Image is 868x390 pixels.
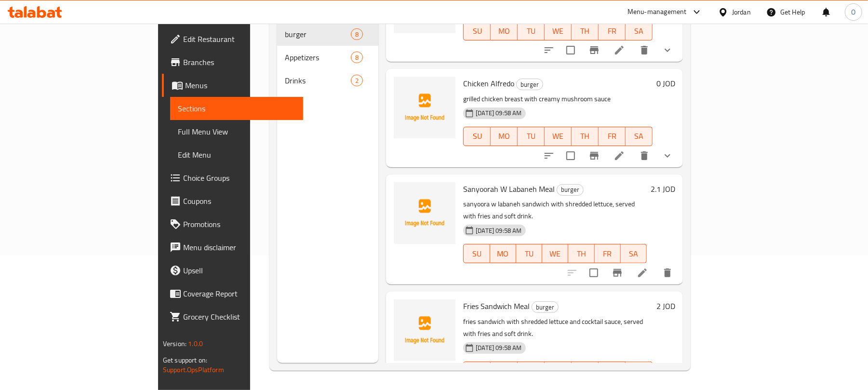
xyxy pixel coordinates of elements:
[662,44,673,56] svg: Show Choices
[651,182,675,196] h6: 2.1 JOD
[520,247,538,261] span: TU
[545,362,572,381] button: WE
[351,28,363,40] div: items
[545,127,572,146] button: WE
[656,144,679,167] button: show more
[170,97,303,120] a: Sections
[557,184,584,196] div: burger
[732,7,751,17] div: Jordan
[463,362,491,381] button: SU
[183,56,295,68] span: Branches
[463,21,491,40] button: SU
[851,7,855,17] span: O
[521,129,541,143] span: TU
[662,150,673,161] svg: Show Choices
[626,362,653,381] button: SA
[548,24,568,38] span: WE
[394,77,455,138] img: Chicken Alfredo
[472,226,525,235] span: [DATE] 09:58 AM
[162,305,303,328] a: Grocery Checklist
[656,77,675,90] h6: 0 JOD
[163,354,207,366] span: Get support on:
[606,261,629,284] button: Branch-specific-item
[285,75,351,86] div: Drinks
[491,21,518,40] button: MO
[516,244,542,263] button: TU
[463,299,530,313] span: Fries Sandwich Meal
[162,236,303,259] a: Menu disclaimer
[518,362,545,381] button: TU
[545,21,572,40] button: WE
[561,40,581,60] span: Select to update
[183,288,295,299] span: Coverage Report
[656,39,679,62] button: show more
[351,76,362,85] span: 2
[583,39,606,62] button: Branch-specific-item
[537,144,561,167] button: sort-choices
[599,127,626,146] button: FR
[537,39,561,62] button: sort-choices
[467,247,486,261] span: SU
[183,242,295,253] span: Menu disclaimer
[494,247,512,261] span: MO
[575,129,595,143] span: TH
[463,244,490,263] button: SU
[490,244,516,263] button: MO
[491,362,518,381] button: MO
[183,195,295,207] span: Coupons
[517,79,543,90] span: burger
[162,213,303,236] a: Promotions
[548,129,568,143] span: WE
[572,127,599,146] button: TH
[572,247,590,261] span: TH
[572,21,599,40] button: TH
[561,146,581,166] span: Select to update
[351,30,362,39] span: 8
[463,76,514,91] span: Chicken Alfredo
[599,362,626,381] button: FR
[599,247,617,261] span: FR
[277,69,379,92] div: Drinks2
[463,182,555,196] span: Sanyoorah W Labaneh Meal
[637,267,648,279] a: Edit menu item
[602,129,622,143] span: FR
[568,244,594,263] button: TH
[614,150,625,161] a: Edit menu item
[532,302,558,313] span: burger
[629,24,649,38] span: SA
[633,39,656,62] button: delete
[285,28,351,40] div: burger
[494,24,514,38] span: MO
[170,143,303,166] a: Edit Menu
[463,127,491,146] button: SU
[463,93,653,105] p: grilled chicken breast with creamy mushroom sauce
[463,198,647,222] p: sanyoora w labaneh sandwich with shredded lettuce, served with fries and soft drink.
[163,363,224,376] a: Support.OpsPlatform
[583,144,606,167] button: Branch-specific-item
[463,316,653,340] p: fries sandwich with shredded lettuce and cocktail sauce, served with fries and soft drink.
[285,52,351,63] span: Appetizers
[656,299,675,313] h6: 2 JOD
[162,27,303,51] a: Edit Restaurant
[626,21,653,40] button: SA
[162,166,303,189] a: Choice Groups
[351,53,362,62] span: 8
[494,129,514,143] span: MO
[162,259,303,282] a: Upsell
[170,120,303,143] a: Full Menu View
[183,172,295,184] span: Choice Groups
[394,182,455,244] img: Sanyoorah W Labaneh Meal
[178,149,295,161] span: Edit Menu
[162,189,303,213] a: Coupons
[185,80,295,91] span: Menus
[621,244,647,263] button: SA
[629,129,649,143] span: SA
[162,282,303,305] a: Coverage Report
[546,247,564,261] span: WE
[521,24,541,38] span: TU
[394,299,455,361] img: Fries Sandwich Meal
[626,127,653,146] button: SA
[178,103,295,114] span: Sections
[277,46,379,69] div: Appetizers8
[575,24,595,38] span: TH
